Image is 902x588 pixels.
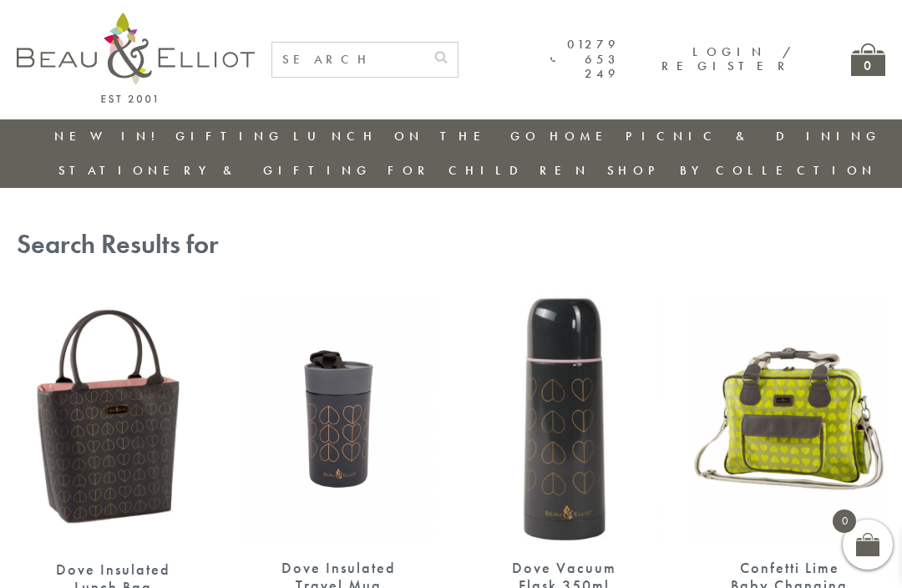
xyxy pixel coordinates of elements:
a: Gifting [175,128,284,144]
a: 01279 653 249 [550,38,620,81]
a: Stationery & Gifting [58,162,372,179]
span: 0 [833,509,856,533]
a: Shop by collection [607,162,877,179]
a: Home [550,128,616,144]
a: Login / Register [661,43,793,74]
a: 0 [851,43,885,76]
a: Picnic & Dining [626,128,881,144]
img: Confetti Lime Baby Changing Bag [693,295,885,543]
input: SEARCH [272,43,424,77]
img: Dove Insulated Lunch Bag [17,295,209,545]
a: New in! [54,128,166,144]
img: Dove Grande Travel Mug 450ml [242,295,434,543]
a: For Children [388,162,590,179]
h1: Search Results for [17,230,885,261]
img: Dove Flask [468,295,660,543]
a: Lunch On The Go [293,128,540,144]
img: logo [17,13,255,103]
